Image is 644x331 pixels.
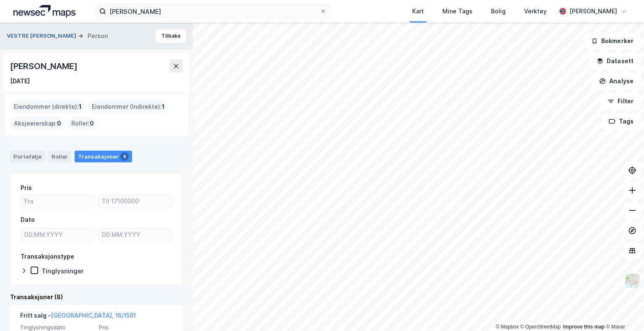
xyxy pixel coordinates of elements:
div: Pris [21,183,32,193]
span: Tinglysningsdato [20,324,94,331]
div: 8 [120,152,129,161]
a: OpenStreetMap [520,324,561,330]
div: Transaksjonstype [21,251,74,262]
button: Analyse [592,73,641,90]
span: Pris [99,324,173,331]
img: logo.a4113a55bc3d86da70a041830d287a7e.svg [13,5,75,18]
span: 0 [90,118,94,128]
button: Bokmerker [584,33,641,49]
span: 0 [57,118,61,128]
div: Eiendommer (Indirekte) : [88,100,168,113]
input: DD.MM.YYYY [21,228,94,241]
button: Tilbake [156,29,186,43]
div: [DATE] [10,76,30,86]
div: [PERSON_NAME] [569,6,617,16]
span: 1 [79,102,82,112]
a: [GEOGRAPHIC_DATA], 16/1591 [51,312,136,319]
div: Mine Tags [442,6,473,16]
div: Roller : [68,117,97,130]
div: Tinglysninger [42,267,84,275]
div: Aksjeeierskap : [10,117,65,130]
a: Improve this map [563,324,605,330]
div: Person [88,31,108,41]
span: 1 [162,102,165,112]
div: Verktøy [524,6,547,16]
div: Fritt salg - [20,310,136,324]
button: VESTRE [PERSON_NAME] [7,32,78,40]
div: Portefølje [10,151,45,162]
div: Kontrollprogram for chat [602,291,644,331]
div: [PERSON_NAME] [10,59,79,73]
div: Bolig [491,6,506,16]
button: Tags [602,113,641,130]
button: Filter [600,93,641,110]
input: Fra [21,195,94,208]
img: Z [624,273,640,289]
div: Kart [412,6,424,16]
input: Til 17100000 [99,195,172,208]
div: Eiendommer (direkte) : [10,100,85,113]
button: Datasett [589,53,641,69]
div: Transaksjoner [75,151,132,162]
a: Mapbox [496,324,519,330]
iframe: Chat Widget [602,291,644,331]
div: Dato [21,215,35,225]
div: Roller [48,151,71,162]
div: Transaksjoner (8) [10,292,183,302]
input: Søk på adresse, matrikkel, gårdeiere, leietakere eller personer [106,5,320,18]
input: DD.MM.YYYY [99,228,172,241]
